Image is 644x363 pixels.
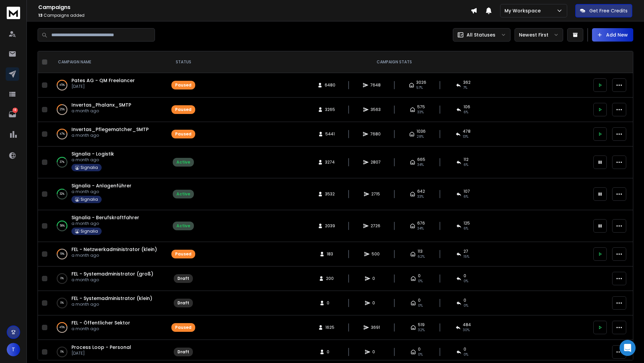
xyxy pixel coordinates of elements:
[80,229,98,234] p: Signalia
[418,347,421,352] span: 0
[464,254,469,259] span: 15 %
[464,298,466,303] span: 0
[60,251,64,257] p: 19 %
[418,298,421,303] span: 0
[463,134,468,139] span: 13 %
[175,325,192,330] div: Paused
[71,351,131,356] p: [DATE]
[80,165,98,170] p: Signalia
[175,82,192,88] div: Paused
[416,80,426,85] span: 3026
[504,7,543,14] p: My Workspace
[59,82,65,88] p: 45 %
[372,251,380,257] span: 500
[199,51,589,73] th: CAMPAIGN STATS
[417,129,426,134] span: 1036
[60,191,64,197] p: 32 %
[60,106,65,113] p: 25 %
[464,303,468,308] span: 0%
[463,80,471,85] span: 362
[71,277,153,283] p: a month ago
[463,327,470,333] span: 30 %
[589,7,628,14] p: Get Free Credits
[418,254,425,259] span: 62 %
[176,191,190,197] div: Active
[71,189,131,194] p: a month ago
[417,194,424,199] span: 33 %
[464,279,468,284] span: 0%
[60,349,64,355] p: 0 %
[325,191,335,197] span: 3532
[71,319,130,326] a: FEL - Öffentlicher Sektor
[175,107,192,112] div: Paused
[50,178,167,210] td: 32%Signalia - Anlagenführera month agoSignalia
[418,273,421,279] span: 0
[418,303,423,308] span: 0%
[370,131,381,137] span: 7680
[71,108,131,114] p: a month ago
[371,160,381,165] span: 2807
[464,249,468,254] span: 27
[175,251,192,257] div: Paused
[71,295,152,302] a: FEL - Systemadministrator (klein)
[71,214,139,221] a: Signalia - Berufskraftfahrer
[71,253,157,258] p: a month ago
[464,110,468,115] span: 6 %
[50,98,167,122] td: 25%Invertas_Phalanx_SMTPa month ago
[325,223,335,229] span: 2039
[71,150,114,157] a: Signalia - Logistik
[7,7,20,19] img: logo
[176,160,190,165] div: Active
[417,134,424,139] span: 28 %
[71,246,157,253] a: FEL - Netzwerkadministrator (klein)
[464,194,468,199] span: 6 %
[71,344,131,351] span: Process Loop - Personal
[177,349,189,355] div: Draft
[50,315,167,340] td: 45%FEL - Öffentlicher Sektora month ago
[177,276,189,281] div: Draft
[371,223,380,229] span: 2726
[464,352,468,357] span: 0%
[467,32,495,38] p: All Statuses
[60,131,65,137] p: 47 %
[71,102,131,108] a: Invertas_Phalanx_SMTP
[50,210,167,242] td: 58%Signalia - Berufskraftfahrera month agoSignalia
[7,343,20,356] button: T
[418,352,423,357] span: 0%
[71,77,135,84] span: Pates AG - QM Freelancer
[515,28,563,42] button: Newest First
[592,28,633,42] button: Add New
[38,3,471,11] h1: Campaigns
[416,85,423,90] span: 57 %
[417,226,424,231] span: 34 %
[71,270,153,277] a: FEL - Systemadministrator (groß)
[371,325,380,330] span: 3691
[71,126,149,133] a: Invertas_Pflegematcher_SMTP
[371,191,380,197] span: 2715
[50,122,167,146] td: 47%Invertas_Pflegematcher_SMTPa month ago
[60,300,64,306] p: 0 %
[12,108,18,113] p: 18
[464,104,470,110] span: 106
[80,197,98,202] p: Signalia
[60,223,65,229] p: 58 %
[464,189,470,194] span: 107
[59,324,65,331] p: 45 %
[417,189,425,194] span: 642
[325,107,335,112] span: 3265
[575,4,632,17] button: Get Free Credits
[50,291,167,315] td: 0%FEL - Systemadministrator (klein)a month ago
[418,322,425,327] span: 519
[167,51,199,73] th: STATUS
[620,340,636,356] div: Open Intercom Messenger
[71,182,131,189] a: Signalia - Anlagenführer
